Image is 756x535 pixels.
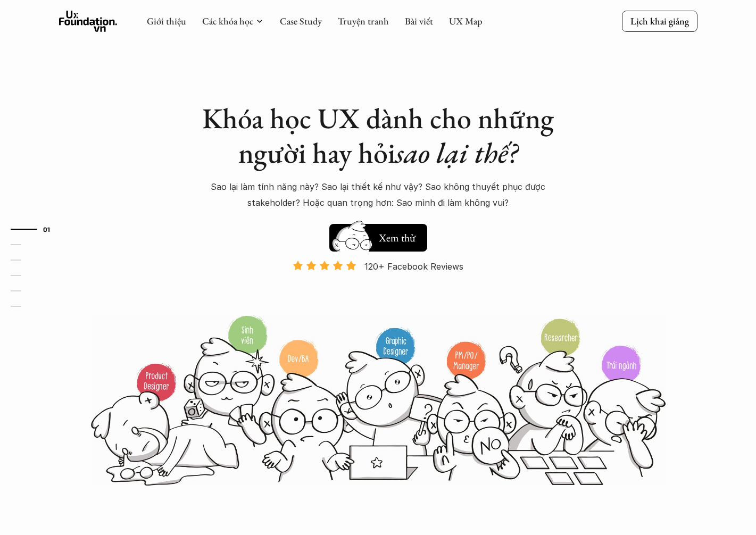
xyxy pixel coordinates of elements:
[11,223,61,236] a: 01
[202,15,253,27] a: Các khóa học
[147,15,186,27] a: Giới thiệu
[284,260,473,314] a: 120+ Facebook Reviews
[395,134,518,171] em: sao lại thế?
[338,15,389,27] a: Truyện tranh
[449,15,483,27] a: UX Map
[43,225,51,232] strong: 01
[364,258,463,274] p: 120+ Facebook Reviews
[280,15,322,27] a: Case Study
[622,11,697,31] a: Lịch khai giảng
[192,101,564,170] h1: Khóa học UX dành cho những người hay hỏi
[630,15,689,27] p: Lịch khai giảng
[192,179,564,211] p: Sao lại làm tính năng này? Sao lại thiết kế như vậy? Sao không thuyết phục được stakeholder? Hoặc...
[329,219,427,252] a: Xem thử
[405,15,433,27] a: Bài viết
[377,230,417,245] h5: Xem thử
